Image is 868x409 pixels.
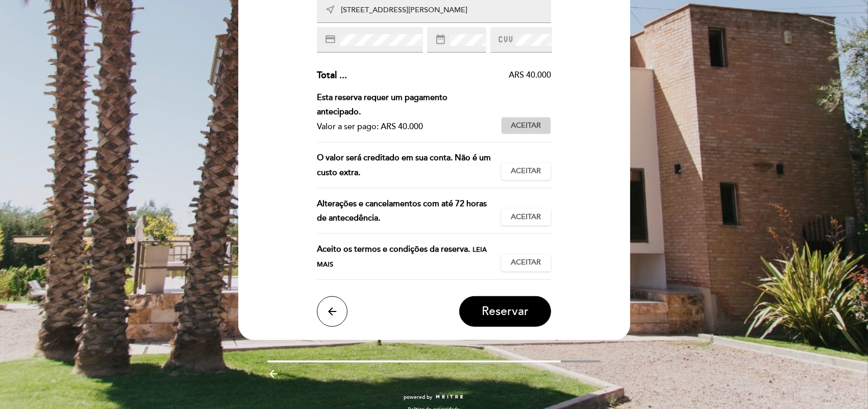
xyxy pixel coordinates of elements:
[501,254,551,272] button: Aceitar
[317,151,501,180] div: O valor será creditado em sua conta. Não é um custo extra.
[317,90,493,120] div: Esta reserva requer um pagamento antecipado.
[325,4,336,15] i: near_me
[511,121,541,131] span: Aceitar
[267,368,280,380] i: arrow_backward
[511,257,541,268] span: Aceitar
[511,166,541,177] span: Aceitar
[340,5,552,16] input: Endereço de cobrança
[317,119,493,134] div: Valor a ser pago: ARS 40.000
[404,394,464,401] a: powered by
[501,163,551,180] button: Aceitar
[501,208,551,226] button: Aceitar
[459,296,551,327] button: Reservar
[435,395,464,400] img: MEITRE
[317,242,501,272] div: Aceito os termos e condições da reserva.
[511,212,541,223] span: Aceitar
[435,34,446,45] i: date_range
[347,69,551,81] div: ARS 40.000
[325,34,336,45] i: credit_card
[317,197,501,226] div: Alterações e cancelamentos com até 72 horas de antecedência.
[317,296,348,327] button: arrow_back
[501,117,551,134] button: Aceitar
[482,304,529,319] span: Reservar
[317,69,347,81] span: Total ...
[326,305,338,318] i: arrow_back
[317,246,487,269] span: Leia mais
[404,394,433,401] span: powered by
